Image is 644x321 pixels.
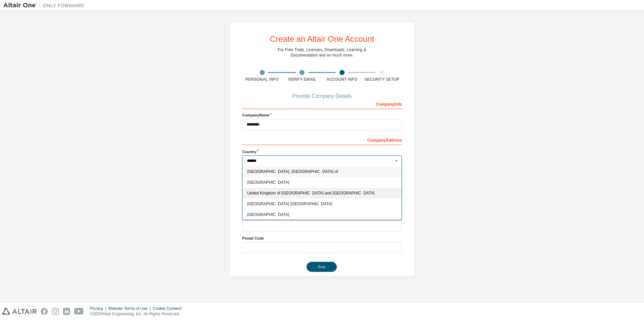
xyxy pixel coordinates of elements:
div: Create an Altair One Account [270,35,374,43]
span: [GEOGRAPHIC_DATA], [GEOGRAPHIC_DATA] of [247,170,397,174]
img: altair_logo.svg [2,308,37,315]
div: Verify Email [282,77,322,82]
span: United Kingdom of [GEOGRAPHIC_DATA] and [GEOGRAPHIC_DATA] [247,191,397,195]
img: linkedin.svg [63,308,70,315]
div: Website Terms of Use [108,306,153,311]
img: instagram.svg [52,308,59,315]
label: Postal Code [242,236,402,241]
span: [GEOGRAPHIC_DATA] [247,180,397,184]
img: youtube.svg [74,308,84,315]
div: For Free Trials, Licenses, Downloads, Learning & Documentation and so much more. [278,47,366,58]
div: Cookie Consent [153,306,185,311]
div: Company Info [242,98,402,109]
img: Altair One [3,2,88,9]
div: Personal Info [242,77,282,82]
label: Company Name [242,112,402,118]
img: facebook.svg [41,308,48,315]
div: Provide Company Details [242,94,402,98]
label: Country [242,149,402,154]
div: Security Setup [362,77,402,82]
span: [GEOGRAPHIC_DATA] [GEOGRAPHIC_DATA] [247,202,397,206]
span: [GEOGRAPHIC_DATA] [247,213,397,217]
button: Next [307,262,337,272]
div: Account Info [322,77,362,82]
div: Company Address [242,134,402,145]
div: Privacy [90,306,108,311]
p: © 2025 Altair Engineering, Inc. All Rights Reserved. [90,311,186,317]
